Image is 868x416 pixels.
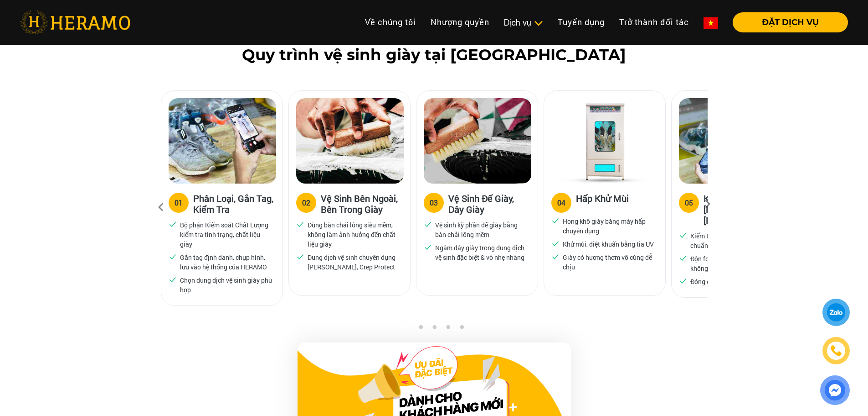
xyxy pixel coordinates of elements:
[443,325,452,334] button: 4
[612,12,696,32] a: Trở thành đối tác
[430,197,438,208] div: 03
[824,338,848,363] a: phone-icon
[424,220,432,228] img: checked.svg
[690,254,782,273] p: Độn foam để giữ form giày không biến dạng
[679,231,687,239] img: checked.svg
[169,275,177,284] img: checked.svg
[504,16,543,29] div: Dịch vụ
[685,197,693,208] div: 05
[576,193,629,211] h3: Hấp Khử Mùi
[551,253,560,261] img: checked.svg
[534,19,543,28] img: subToggleIcon
[679,277,687,285] img: checked.svg
[725,18,848,26] a: ĐẶT DỊCH VỤ
[704,17,718,29] img: vn-flag.png
[733,12,848,32] button: ĐẶT DỊCH VỤ
[679,254,687,262] img: checked.svg
[20,11,130,34] img: heramo-logo.png
[296,220,304,228] img: checked.svg
[169,98,276,184] img: Heramo quy trinh ve sinh giay phan loai gan tag kiem tra
[193,193,275,215] h3: Phân Loại, Gắn Tag, Kiểm Tra
[457,325,466,334] button: 5
[435,220,527,239] p: Vệ sinh kỹ phần đế giày bằng bàn chải lông mềm
[175,197,183,208] div: 01
[690,277,782,286] p: Đóng gói & giao đến khách hàng
[424,98,531,184] img: Heramo quy trinh ve sinh de giay day giay
[20,46,848,64] h2: Quy trình vệ sinh giày tại [GEOGRAPHIC_DATA]
[308,220,400,249] p: Dùng bàn chải lông siêu mềm, không làm ảnh hưởng đến chất liệu giày
[448,193,530,215] h3: Vệ Sinh Đế Giày, Dây Giày
[296,98,404,184] img: Heramo quy trinh ve sinh giay ben ngoai ben trong
[180,275,272,295] p: Chọn dung dịch vệ sinh giày phù hợp
[563,216,655,236] p: Hong khô giày bằng máy hấp chuyên dụng
[563,253,655,272] p: Giày có hương thơm vô cùng dễ chịu
[563,239,654,249] p: Khử mùi, diệt khuẩn bằng tia UV
[551,98,659,184] img: Heramo quy trinh ve sinh hap khu mui giay bang may hap uv
[690,231,782,250] p: Kiểm tra chất lượng xử lý đạt chuẩn
[551,216,560,225] img: checked.svg
[424,243,432,251] img: checked.svg
[704,193,786,226] h3: Kiểm Tra Chất [PERSON_NAME] & [PERSON_NAME]
[430,325,439,334] button: 3
[180,253,272,272] p: Gắn tag định danh, chụp hình, lưu vào hệ thống của HERAMO
[557,197,565,208] div: 04
[169,253,177,261] img: checked.svg
[308,253,400,272] p: Dung dịch vệ sinh chuyên dụng [PERSON_NAME], Crep Protect
[180,220,272,249] p: Bộ phận Kiểm soát Chất Lượng kiểm tra tình trạng, chất liệu giày
[435,243,527,262] p: Ngâm dây giày trong dung dịch vệ sinh đặc biệt & vò nhẹ nhàng
[302,197,310,208] div: 02
[550,12,612,32] a: Tuyển dụng
[679,98,786,184] img: Heramo quy trinh ve sinh kiem tra chat luong dong goi
[321,193,403,215] h3: Vệ Sinh Bên Ngoài, Bên Trong Giày
[551,239,560,247] img: checked.svg
[358,12,423,32] a: Về chúng tôi
[402,325,411,334] button: 1
[296,253,304,261] img: checked.svg
[169,220,177,228] img: checked.svg
[831,346,841,356] img: phone-icon
[423,12,497,32] a: Nhượng quyền
[416,325,425,334] button: 2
